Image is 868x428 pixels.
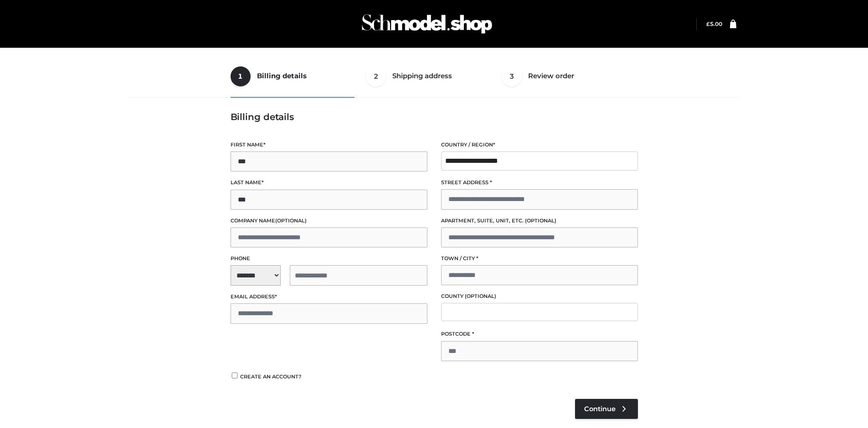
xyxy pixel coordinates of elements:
[231,178,427,187] label: Last name
[231,254,427,263] label: Phone
[584,405,616,413] span: Continue
[465,293,496,299] span: (optional)
[441,330,638,338] label: Postcode
[575,399,638,419] a: Continue
[275,217,307,224] span: (optional)
[441,292,638,301] label: County
[231,141,427,149] label: First name
[525,217,556,224] span: (optional)
[441,141,638,149] label: Country / Region
[231,373,239,378] input: Create an account?
[441,254,638,263] label: Town / City
[441,217,638,225] label: Apartment, suite, unit, etc.
[706,20,722,27] a: £5.00
[231,111,638,122] h3: Billing details
[240,373,302,380] span: Create an account?
[231,292,427,301] label: Email address
[706,20,710,27] span: £
[706,20,722,27] bdi: 5.00
[441,178,638,187] label: Street address
[231,217,427,225] label: Company name
[359,6,495,42] img: Schmodel Admin 964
